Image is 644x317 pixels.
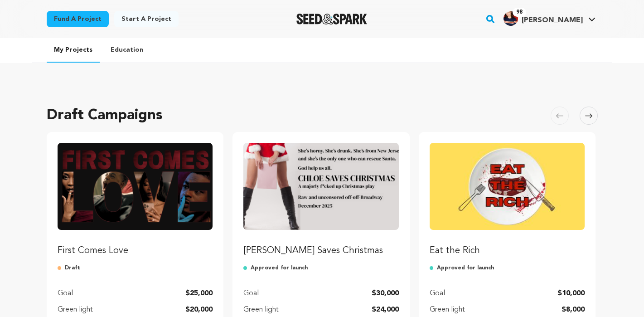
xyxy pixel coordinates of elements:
[430,264,585,272] p: Approved for launch
[372,288,399,299] p: $30,000
[243,288,259,299] p: Goal
[504,11,518,26] img: MELISSACENTER(1).jpg
[557,288,585,299] p: $10,000
[243,264,399,272] p: Approved for launch
[430,264,437,272] img: approved-for-launch.svg
[243,264,251,272] img: approved-for-launch.svg
[430,304,465,315] p: Green light
[58,304,93,315] p: Green light
[58,288,73,299] p: Goal
[114,11,179,27] a: Start a project
[372,304,399,315] p: $24,000
[58,264,65,272] img: submitted-for-review.svg
[430,244,585,257] p: Eat the Rich
[296,14,368,24] a: Seed&Spark Homepage
[47,11,109,27] a: Fund a project
[47,105,163,127] h2: Draft Campaigns
[430,143,585,257] a: Fund Eat the Rich
[47,38,100,63] a: My Projects
[243,143,399,257] a: Fund Chloe Saves Christmas
[243,244,399,257] p: [PERSON_NAME] Saves Christmas
[58,244,213,257] p: First Comes Love
[513,8,526,17] span: 98
[562,304,585,315] p: $8,000
[58,143,213,257] a: Fund First Comes Love
[502,10,597,29] span: Melissa C.'s Profile
[103,38,150,62] a: Education
[502,10,597,26] a: Melissa C.'s Profile
[430,288,445,299] p: Goal
[185,288,213,299] p: $25,000
[243,304,279,315] p: Green light
[296,14,368,24] img: Seed&Spark Logo Dark Mode
[504,11,583,26] div: Melissa C.'s Profile
[522,17,583,24] span: [PERSON_NAME]
[58,264,213,272] p: Draft
[185,304,213,315] p: $20,000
